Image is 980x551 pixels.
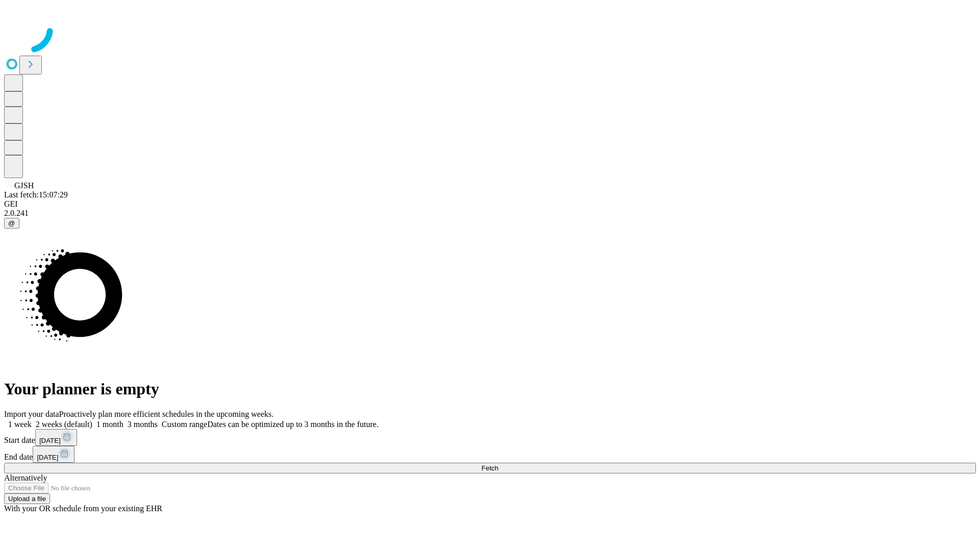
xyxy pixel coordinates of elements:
[4,446,976,463] div: End date
[8,420,32,429] span: 1 week
[207,420,378,429] span: Dates can be optimized up to 3 months in the future.
[14,181,34,190] span: GJSH
[4,429,976,446] div: Start date
[33,446,75,463] button: [DATE]
[4,218,19,229] button: @
[4,473,47,482] span: Alternatively
[4,410,59,418] span: Import your data
[4,209,976,218] div: 2.0.241
[4,190,68,199] span: Last fetch: 15:07:29
[4,504,162,513] span: With your OR schedule from your existing EHR
[59,410,274,418] span: Proactively plan more efficient schedules in the upcoming weeks.
[8,219,15,227] span: @
[4,493,50,504] button: Upload a file
[481,464,498,472] span: Fetch
[4,199,976,209] div: GEI
[36,420,92,429] span: 2 weeks (default)
[4,463,976,473] button: Fetch
[4,380,976,398] h1: Your planner is empty
[39,437,61,444] span: [DATE]
[37,454,58,461] span: [DATE]
[162,420,207,429] span: Custom range
[128,420,158,429] span: 3 months
[35,429,77,446] button: [DATE]
[96,420,124,429] span: 1 month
